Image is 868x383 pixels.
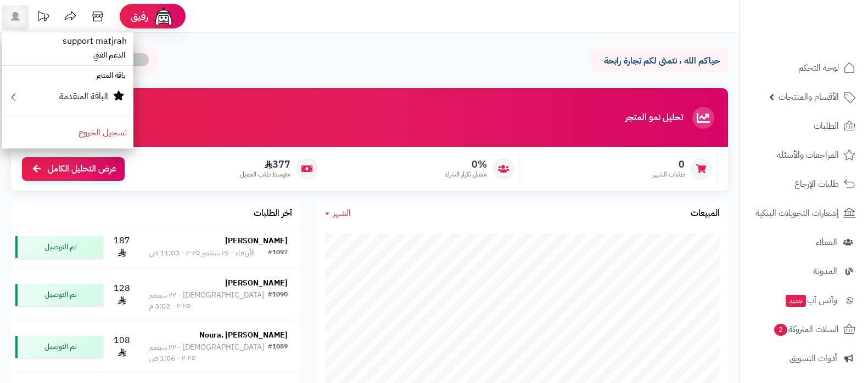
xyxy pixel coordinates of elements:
[15,284,103,306] div: تم التوصيل
[814,118,839,134] span: الطلبات
[131,10,148,23] span: رفيق
[746,200,861,226] a: إشعارات التحويلات البنكية
[108,321,136,373] td: 108
[793,28,858,51] img: logo-2.png
[22,157,125,181] a: عرض التحليل الكامل
[774,324,787,336] span: 2
[2,84,133,115] a: الباقة المتقدمة
[777,147,839,163] span: المراجعات والأسئلة
[755,205,839,221] span: إشعارات التحويلات البنكية
[746,113,861,139] a: الطلبات
[15,236,103,258] div: تم التوصيل
[254,209,292,219] h3: آخر الطلبات
[199,329,288,341] strong: Noura. [PERSON_NAME]
[48,163,116,175] span: عرض التحليل الكامل
[2,68,133,84] li: باقة المتجر
[746,316,861,342] a: السلات المتروكة2
[599,55,720,67] p: حياكم الله ، نتمنى لكم تجارة رابحة
[2,48,133,64] li: الدعم الفني
[268,290,288,312] div: #1090
[779,89,839,105] span: الأقسام والمنتجات
[108,226,136,268] td: 187
[794,176,839,192] span: طلبات الإرجاع
[746,142,861,168] a: المراجعات والأسئلة
[56,28,133,54] span: support matjrah
[798,60,839,76] span: لوحة التحكم
[691,209,720,219] h3: المبيعات
[445,170,487,179] span: معدل تكرار الشراء
[746,171,861,197] a: طلبات الإرجاع
[149,248,255,259] div: الأربعاء - ٢٤ سبتمبر ٢٠٢٥ - 11:03 ص
[240,170,290,179] span: متوسط طلب العميل
[268,342,288,364] div: #1089
[29,5,57,30] a: تحديثات المنصة
[333,207,351,220] span: الشهر
[789,351,837,366] span: أدوات التسويق
[653,158,685,170] span: 0
[445,158,487,170] span: 0%
[785,293,837,308] span: وآتس آب
[59,90,108,103] small: الباقة المتقدمة
[773,322,839,337] span: السلات المتروكة
[786,295,806,307] span: جديد
[2,119,133,146] a: تسجيل الخروج
[746,229,861,255] a: العملاء
[268,248,288,259] div: #1092
[149,290,268,312] div: [DEMOGRAPHIC_DATA] - ٢٢ سبتمبر ٢٠٢٥ - 3:02 م
[15,336,103,358] div: تم التوصيل
[225,235,288,247] strong: [PERSON_NAME]
[225,277,288,289] strong: [PERSON_NAME]
[813,264,837,279] span: المدونة
[108,269,136,321] td: 128
[746,345,861,371] a: أدوات التسويق
[149,342,268,364] div: [DEMOGRAPHIC_DATA] - ٢٢ سبتمبر ٢٠٢٥ - 1:06 ص
[653,170,685,179] span: طلبات الشهر
[746,55,861,81] a: لوحة التحكم
[746,258,861,284] a: المدونة
[325,207,351,220] a: الشهر
[240,158,290,170] span: 377
[625,113,683,123] h3: تحليل نمو المتجر
[816,235,837,250] span: العملاء
[746,287,861,313] a: وآتس آبجديد
[153,5,175,27] img: ai-face.png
